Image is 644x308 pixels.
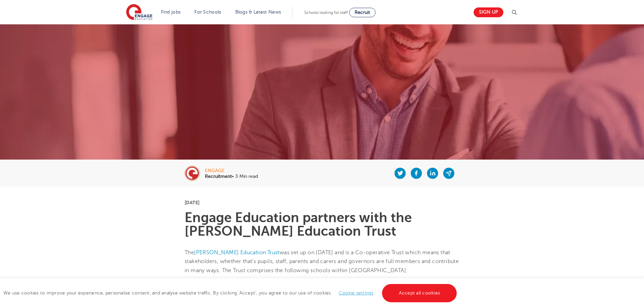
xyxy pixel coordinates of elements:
[355,10,370,15] span: Recruit
[205,168,258,173] div: engage
[185,250,459,274] span: The was set up on [DATE] and is a Co-operative Trust which means that stakeholders, whether that’...
[185,211,459,238] h1: Engage Education partners with the [PERSON_NAME] Education Trust
[382,284,457,302] a: Accept all cookies
[185,200,459,205] p: [DATE]
[194,250,280,256] a: [PERSON_NAME] Education Trust
[126,4,152,21] img: Engage Education
[474,7,503,17] a: Sign up
[339,290,374,295] a: Cookie settings
[161,9,181,15] a: Find jobs
[3,290,458,295] span: We use cookies to improve your experience, personalise content, and analyse website traffic. By c...
[235,9,281,15] a: Blogs & Latest News
[349,8,376,17] a: Recruit
[205,174,258,179] p: • 3 Min read
[205,174,232,179] b: Recruitment
[304,10,348,15] span: Schools looking for staff
[194,9,221,15] a: For Schools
